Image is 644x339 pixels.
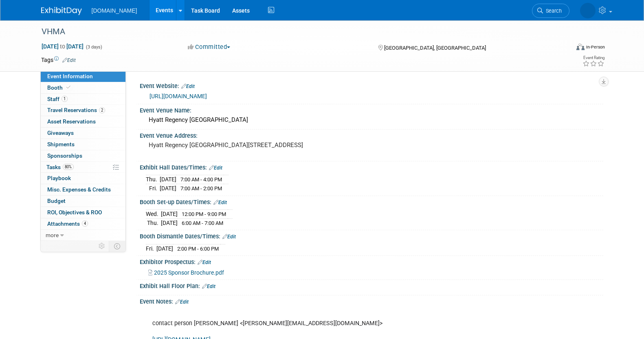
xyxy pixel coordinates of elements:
[41,105,125,116] a: Travel Reservations2
[95,241,109,251] td: Personalize Event Tab Strip
[66,85,70,90] i: Booth reservation complete
[41,162,125,173] a: Tasks80%
[586,44,605,50] div: In-Person
[140,295,603,306] div: Event Notes:
[41,82,125,93] a: Booth
[532,4,569,18] a: Search
[543,8,562,14] span: Search
[47,118,96,125] span: Asset Reservations
[161,210,178,219] td: [DATE]
[213,200,227,205] a: Edit
[180,185,222,192] span: 7:00 AM - 2:00 PM
[41,139,125,150] a: Shipments
[160,175,176,184] td: [DATE]
[140,161,603,172] div: Exhibit Hall Dates/Times:
[99,107,105,113] span: 2
[85,44,102,50] span: (3 days)
[41,207,125,218] a: ROI, Objectives & ROO
[47,84,72,91] span: Booth
[41,173,125,184] a: Playbook
[47,175,71,181] span: Playbook
[140,280,603,291] div: Exhibit Hall Floor Plan:
[41,196,125,207] a: Budget
[47,220,88,227] span: Attachments
[149,93,207,99] a: [URL][DOMAIN_NAME]
[149,141,324,149] pre: Hyatt Regency [GEOGRAPHIC_DATA][STREET_ADDRESS]
[41,94,125,105] a: Staff1
[41,150,125,161] a: Sponsorships
[175,299,189,305] a: Edit
[47,96,68,102] span: Staff
[580,3,596,18] img: Iuliia Bulow
[62,57,76,63] a: Edit
[185,43,233,51] button: Committed
[140,256,603,266] div: Exhibitor Prospectus:
[47,186,111,193] span: Misc. Expenses & Credits
[140,130,603,140] div: Event Venue Address:
[41,43,84,50] span: [DATE] [DATE]
[47,141,75,147] span: Shipments
[182,220,223,226] span: 6:00 AM - 7:00 AM
[62,96,68,102] span: 1
[521,42,605,55] div: Event Format
[47,130,74,136] span: Giveaways
[41,116,125,127] a: Asset Reservations
[41,230,125,241] a: more
[209,165,222,171] a: Edit
[41,218,125,229] a: Attachments4
[146,244,156,253] td: Fri.
[161,218,178,227] td: [DATE]
[39,24,557,39] div: VHMA
[582,56,604,60] div: Event Rating
[156,244,173,253] td: [DATE]
[140,104,603,114] div: Event Venue Name:
[222,234,236,240] a: Edit
[59,43,66,50] span: to
[47,152,82,159] span: Sponsorships
[181,84,195,89] a: Edit
[46,164,74,170] span: Tasks
[41,128,125,139] a: Giveaways
[160,184,176,193] td: [DATE]
[41,56,76,64] td: Tags
[47,107,105,113] span: Travel Reservations
[63,164,74,170] span: 80%
[146,114,597,126] div: Hyatt Regency [GEOGRAPHIC_DATA]
[180,176,222,183] span: 7:00 AM - 4:00 PM
[182,211,226,217] span: 12:00 PM - 9:00 PM
[146,218,161,227] td: Thu.
[92,7,137,14] span: [DOMAIN_NAME]
[384,45,486,51] span: [GEOGRAPHIC_DATA], [GEOGRAPHIC_DATA]
[198,260,211,265] a: Edit
[47,209,102,216] span: ROI, Objectives & ROO
[41,184,125,195] a: Misc. Expenses & Credits
[109,241,125,251] td: Toggle Event Tabs
[140,230,603,241] div: Booth Dismantle Dates/Times:
[146,184,160,193] td: Fri.
[148,269,224,276] a: 2025 Sponsor Brochure.pdf
[41,71,125,82] a: Event Information
[140,80,603,90] div: Event Website:
[146,175,160,184] td: Thu.
[46,232,59,238] span: more
[576,44,585,50] img: Format-Inperson.png
[146,210,161,219] td: Wed.
[82,220,88,227] span: 4
[202,284,215,289] a: Edit
[177,246,219,252] span: 2:00 PM - 6:00 PM
[41,7,82,15] img: ExhibitDay
[140,196,603,207] div: Booth Set-up Dates/Times:
[47,198,66,204] span: Budget
[154,269,224,276] span: 2025 Sponsor Brochure.pdf
[47,73,93,79] span: Event Information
